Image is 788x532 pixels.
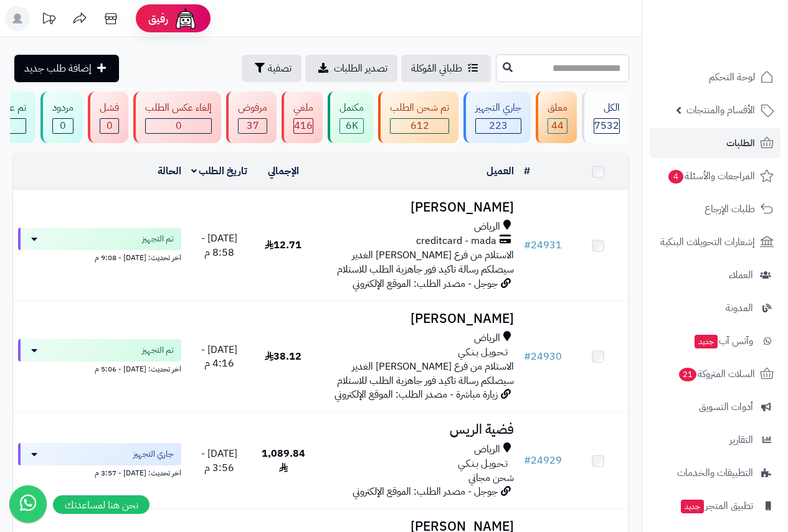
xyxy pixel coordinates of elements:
span: السلات المتروكة [678,365,755,383]
h3: [PERSON_NAME] [319,200,514,215]
a: إشعارات التحويلات البنكية [650,227,781,257]
div: ملغي [293,101,313,115]
div: الكل [594,101,620,115]
a: أدوات التسويق [650,392,781,422]
span: لوحة التحكم [709,68,755,86]
a: الإجمالي [268,164,299,179]
a: جاري التجهيز 223 [461,91,533,143]
span: طلبات الإرجاع [705,200,755,218]
div: معلق [548,101,567,115]
span: طلباتي المُوكلة [411,61,462,76]
span: 416 [294,118,313,133]
span: أدوات التسويق [699,398,753,416]
button: تصفية [242,55,301,82]
span: # [524,238,531,253]
h3: [PERSON_NAME] [319,312,514,326]
span: جوجل - مصدر الطلب: الموقع الإلكتروني [353,484,498,499]
span: 0 [107,118,113,133]
span: 44 [551,118,564,133]
div: مكتمل [339,101,364,115]
span: تـحـويـل بـنـكـي [458,345,508,360]
span: 12.71 [265,238,301,253]
a: التقارير [650,425,781,455]
div: 612 [391,119,449,133]
div: اخر تحديث: [DATE] - 3:57 م [18,465,181,478]
div: 0 [100,119,118,133]
div: تم شحن الطلب [390,101,449,115]
a: فشل 0 [85,91,131,143]
span: تصفية [268,61,292,76]
a: تطبيق المتجرجديد [650,491,781,521]
div: مرفوض [238,101,267,115]
div: 6043 [340,119,363,133]
div: مردود [52,101,74,115]
div: فشل [100,101,119,115]
a: #24931 [524,238,562,253]
span: 223 [489,118,508,133]
a: إلغاء عكس الطلب 0 [131,91,224,143]
span: إضافة طلب جديد [24,61,92,76]
span: الرياض [474,220,500,234]
a: إضافة طلب جديد [14,55,119,82]
span: تطبيق المتجر [680,497,753,515]
a: التطبيقات والخدمات [650,458,781,488]
span: التقارير [729,431,753,449]
a: الطلبات [650,128,781,158]
span: جاري التجهيز [133,448,174,460]
div: 416 [294,119,313,133]
span: العملاء [729,266,753,284]
div: 44 [548,119,567,133]
span: 6K [346,118,358,133]
a: المدونة [650,293,781,323]
a: مردود 0 [38,91,85,143]
span: جديد [681,500,704,513]
span: [DATE] - 8:58 م [201,231,237,260]
a: الحالة [158,164,181,179]
span: [DATE] - 3:56 م [201,446,237,475]
span: 0 [60,118,66,133]
a: طلبات الإرجاع [650,194,781,224]
span: وآتس آب [693,332,753,350]
a: #24929 [524,453,562,468]
span: الأقسام والمنتجات [686,101,755,119]
div: جاري التجهيز [475,101,521,115]
div: إلغاء عكس الطلب [145,101,212,115]
a: # [524,164,530,179]
span: # [524,453,531,468]
a: تحديثات المنصة [33,6,64,34]
a: معلق 44 [533,91,579,143]
a: العملاء [650,260,781,290]
span: جوجل - مصدر الطلب: الموقع الإلكتروني [353,276,498,291]
span: [DATE] - 4:16 م [201,342,237,371]
a: تاريخ الطلب [191,164,248,179]
span: الاستلام من فرع [PERSON_NAME] الغدير سيصلكم رسالة تاكيد فور جاهزية الطلب للاستلام [337,248,514,277]
span: المراجعات والأسئلة [667,167,755,185]
span: 1,089.84 [262,446,305,475]
span: تم التجهيز [142,344,174,357]
span: المدونة [726,299,753,317]
span: تم التجهيز [142,233,174,245]
span: الرياض [474,331,500,345]
span: 37 [247,118,259,133]
span: الرياض [474,442,500,457]
a: ملغي 416 [279,91,325,143]
span: التطبيقات والخدمات [677,464,753,482]
span: إشعارات التحويلات البنكية [660,233,755,251]
span: creditcard - mada [416,234,496,248]
a: مرفوض 37 [224,91,279,143]
span: الطلبات [726,134,755,152]
span: 21 [679,368,696,381]
span: زيارة مباشرة - مصدر الطلب: الموقع الإلكتروني [335,387,498,402]
a: تصدير الطلبات [305,55,397,82]
span: جديد [695,335,718,348]
a: العميل [487,164,514,179]
span: شحن مجاني [468,470,514,485]
span: 38.12 [265,349,301,364]
a: تم شحن الطلب 612 [376,91,461,143]
a: السلات المتروكة21 [650,359,781,389]
span: رفيق [148,11,168,26]
span: 0 [176,118,182,133]
span: 612 [411,118,429,133]
div: اخر تحديث: [DATE] - 5:06 م [18,362,181,375]
div: 37 [239,119,267,133]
